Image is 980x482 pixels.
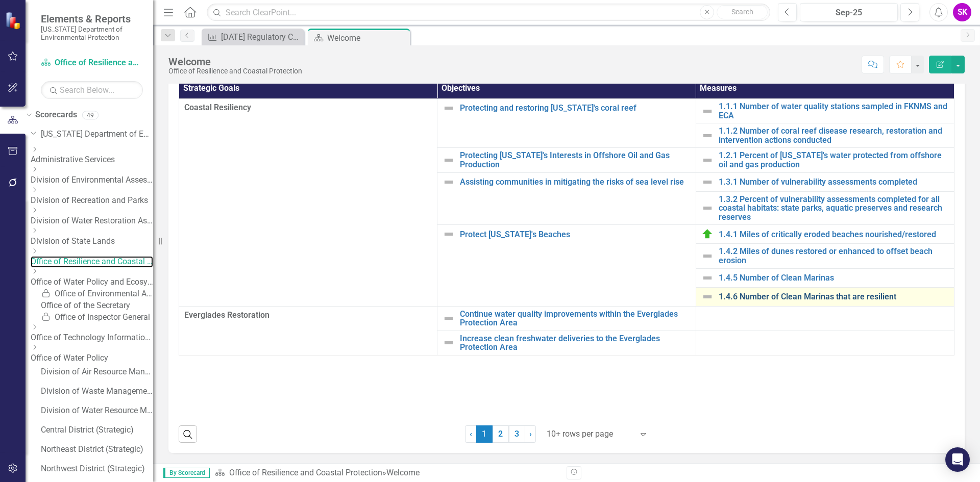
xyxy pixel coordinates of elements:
img: Not Defined [443,228,455,240]
a: Office of Resilience and Coastal Protection [31,256,153,268]
a: 1.4.6 Number of Clean Marinas that are resilient [719,292,949,301]
a: Division of Recreation and Parks [31,195,153,207]
a: 1.2.1 Percent of [US_STATE]'s water protected from offshore oil and gas production [719,151,949,169]
a: Division of Air Resource Management [41,366,153,378]
a: Scorecards [35,109,77,121]
a: Central District (Strategic) [41,424,153,436]
span: Elements & Reports [41,13,143,25]
span: By Scorecard [163,468,210,478]
a: Office of Environmental Accountability and Transparency [41,288,153,300]
input: Search Below... [41,81,143,99]
img: Not Defined [443,154,455,166]
span: Coastal Resiliency [184,102,432,114]
img: Routing [701,228,714,240]
a: Continue water quality improvements within the Everglades Protection Area [460,310,690,327]
a: 3 [509,425,525,443]
a: [US_STATE] Department of Environmental Protection [41,129,153,140]
div: Sep-25 [803,7,894,19]
a: Office of Inspector General [41,312,153,323]
a: Office of Water Policy and Ecosystems Restoration [31,276,153,288]
span: › [529,429,532,439]
span: ‹ [470,429,472,439]
div: » [215,467,559,479]
img: Not Defined [701,272,714,284]
td: Double-Click to Edit Right Click for Context Menu [696,287,954,306]
img: Not Defined [701,250,714,262]
div: Office of Resilience and Coastal Protection [168,67,302,75]
a: Protecting and restoring [US_STATE]'s coral reef [460,104,690,113]
img: Not Defined [701,202,714,214]
td: Double-Click to Edit Right Click for Context Menu [696,191,954,225]
td: Double-Click to Edit [179,99,437,307]
a: 2 [493,425,509,443]
div: Open Intercom Messenger [945,447,970,472]
div: Welcome [386,468,420,477]
img: Not Defined [701,105,714,117]
td: Double-Click to Edit Right Click for Context Menu [696,99,954,123]
img: Not Defined [701,130,714,142]
a: 1.1.2 Number of coral reef disease research, restoration and intervention actions conducted [719,126,949,144]
a: Office of of the Secretary [41,300,153,312]
td: Double-Click to Edit Right Click for Context Menu [696,244,954,268]
a: Division of Environmental Assessment and Restoration [31,174,153,186]
a: Northeast District (Strategic) [41,444,153,455]
span: Search [731,8,753,16]
small: [US_STATE] Department of Environmental Protection [41,25,143,42]
a: Office of Resilience and Coastal Protection [41,57,143,69]
td: Double-Click to Edit Right Click for Context Menu [696,225,954,244]
div: 49 [82,111,99,119]
a: Northwest District (Strategic) [41,463,153,475]
button: SK [953,3,971,21]
td: Double-Click to Edit Right Click for Context Menu [696,123,954,148]
a: Increase clean freshwater deliveries to the Everglades Protection Area [460,334,690,352]
a: [DATE] Regulatory Compliance Outreach (number of People Reached) [204,31,301,43]
img: ClearPoint Strategy [5,11,23,29]
span: 1 [476,425,493,443]
a: 1.3.1 Number of vulnerability assessments completed [719,177,949,187]
td: Double-Click to Edit [179,306,437,355]
div: Welcome [327,32,407,44]
td: Double-Click to Edit Right Click for Context Menu [437,331,696,355]
div: Welcome [168,56,302,67]
img: Not Defined [701,291,714,303]
a: Division of State Lands [31,236,153,247]
div: [DATE] Regulatory Compliance Outreach (number of People Reached) [221,31,301,43]
img: Not Defined [443,337,455,349]
td: Double-Click to Edit Right Click for Context Menu [437,99,696,148]
a: Assisting communities in mitigating the risks of sea level rise [460,177,690,187]
td: Double-Click to Edit Right Click for Context Menu [437,172,696,225]
input: Search ClearPoint... [207,4,770,21]
a: 1.3.2 Percent of vulnerability assessments completed for all coastal habitats: state parks, aquat... [719,195,949,222]
td: Double-Click to Edit Right Click for Context Menu [696,172,954,191]
a: Administrative Services [31,154,153,166]
img: Not Defined [443,176,455,188]
a: Division of Waste Management [41,386,153,397]
img: Not Defined [701,154,714,166]
td: Double-Click to Edit Right Click for Context Menu [696,268,954,287]
img: Not Defined [443,312,455,324]
a: Division of Water Restoration Assistance [31,215,153,227]
a: Office of Technology Information Services [31,332,153,344]
td: Double-Click to Edit Right Click for Context Menu [437,225,696,306]
span: Everglades Restoration [184,310,432,321]
td: Double-Click to Edit Right Click for Context Menu [696,148,954,172]
a: 1.1.1 Number of water quality stations sampled in FKNMS and ECA [719,102,949,120]
a: 1.4.1 Miles of critically eroded beaches nourished/restored [719,230,949,239]
img: Not Defined [701,176,714,188]
a: 1.4.2 Miles of dunes restored or enhanced to offset beach erosion [719,247,949,265]
a: 1.4.5 Number of Clean Marinas [719,273,949,283]
td: Double-Click to Edit Right Click for Context Menu [437,148,696,172]
a: Protecting [US_STATE]'s Interests in Offshore Oil and Gas Production [460,151,690,169]
a: Office of Water Policy [31,352,153,364]
a: Division of Water Resource Management [41,405,153,417]
img: Not Defined [443,102,455,114]
button: Sep-25 [800,3,898,21]
button: Search [717,5,768,19]
a: Protect [US_STATE]'s Beaches [460,230,690,239]
a: Office of Resilience and Coastal Protection [229,468,382,477]
td: Double-Click to Edit Right Click for Context Menu [437,306,696,331]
